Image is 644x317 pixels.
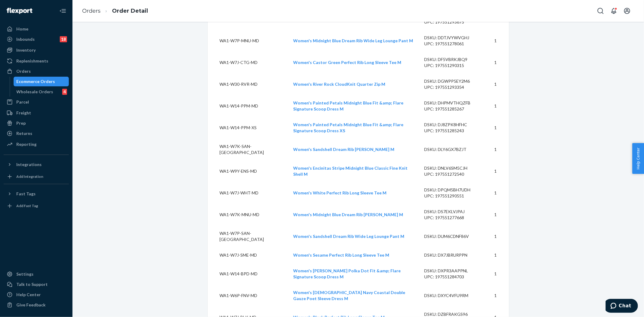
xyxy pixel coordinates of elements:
div: UPC: 197551290315 [424,62,481,69]
div: Freight [16,110,31,116]
div: Help Center [16,292,41,298]
a: Inbounds18 [4,34,69,44]
div: Reporting [16,141,37,147]
button: Help Center [632,143,644,174]
a: Add Integration [4,172,69,181]
div: UPC: 197551290551 [424,193,481,199]
a: Women's Sandshell Dream Rib Wide Leg Lounge Pant M [293,234,404,239]
iframe: Opens a widget where you can chat to one of our agents [606,299,638,314]
a: Women's Castor Green Perfect Rib Long Sleeve Tee M [293,60,401,65]
a: Replenishments [4,56,69,66]
div: Add Integration [16,174,43,179]
a: Women's Encinitas Stripe Midnight Blue Classic Fine Knit Shell M [293,165,408,177]
td: 1 [485,226,509,247]
td: 1 [485,139,509,160]
div: Prep [16,120,26,126]
a: Women's Sesame Perfect Rib Long Sleeve Tee M [293,252,389,258]
td: WA1-W7J-WHT-MD [208,182,288,204]
div: Wholesale Orders [17,89,53,95]
img: Flexport logo [7,8,32,14]
button: Fast Tags [4,189,69,199]
td: WA1-W14-BPD-MD [208,263,288,285]
div: DSKU: DXPR3AAPPNL [424,268,481,274]
a: Women's Painted Petals Midnight Blue Fit &amp; Flare Signature Scoop Dress XS [293,122,403,133]
a: Inventory [4,45,69,55]
a: Returns [4,129,69,138]
td: 1 [485,52,509,73]
button: Integrations [4,160,69,169]
td: 1 [485,263,509,285]
div: UPC: 197551285243 [424,128,481,134]
div: Talk to Support [16,281,48,287]
td: 1 [485,160,509,182]
div: UPC: 197551293354 [424,84,481,90]
div: Returns [16,130,32,136]
a: Orders [82,8,101,14]
button: Give Feedback [4,300,69,310]
button: Open account menu [621,5,633,17]
td: WA1-W14-PPM-XS [208,117,288,139]
a: Settings [4,269,69,279]
td: WA1-W7P-SAN-[GEOGRAPHIC_DATA] [208,226,288,247]
ol: breadcrumbs [77,2,153,20]
div: DSKU: DDTJVYWVGHJ [424,35,481,41]
div: DSKU: DF5VBRKJBQ9 [424,56,481,62]
a: Home [4,24,69,34]
td: 1 [485,73,509,95]
div: DSKU: DJ8ZPK8HFHC [424,122,481,128]
a: Women's White Perfect Rib Long Sleeve Tee M [293,190,386,195]
a: Ecommerce Orders [14,77,69,86]
div: Add Fast Tag [16,203,38,208]
td: 1 [485,117,509,139]
div: DSKU: DXYC4VFU9RM [424,293,481,299]
td: WA1-W6P-FNV-MD [208,285,288,306]
a: Women's Midnight Blue Dream Rib [PERSON_NAME] M [293,212,403,217]
div: Orders [16,68,31,74]
a: Add Fast Tag [4,201,69,211]
div: DSKU: DGWPP5EY2M6 [424,78,481,84]
button: Open notifications [608,5,620,17]
div: UPC: 197551272540 [424,171,481,177]
a: Parcel [4,97,69,107]
td: 1 [485,285,509,306]
div: Integrations [16,162,42,168]
td: 1 [485,182,509,204]
div: UPC: 197551277668 [424,215,481,221]
td: 1 [485,95,509,117]
td: WA1-W7J-SME-MD [208,247,288,263]
td: WA1-W30-RVR-MD [208,73,288,95]
a: Women's [PERSON_NAME] Polka Dot Fit &amp; Flare Signature Scoop Dress M [293,268,401,279]
div: Inbounds [16,36,35,42]
div: UPC: 197551284703 [424,274,481,280]
div: DSKU: DUM6CDNF86V [424,233,481,239]
td: WA1-W9Y-ENS-MD [208,160,288,182]
div: Settings [16,271,34,277]
div: DSKU: DHPMVTHQZFB [424,100,481,106]
td: WA1-W14-PPM-MD [208,95,288,117]
a: Women's River Rock CloudKnit Quarter Zip M [293,82,385,87]
div: 4 [62,89,67,95]
div: DSKU: DS7EKLVJPAJ [424,209,481,215]
a: Freight [4,108,69,118]
div: Fast Tags [16,191,36,197]
a: Women's Painted Petals Midnight Blue Fit &amp; Flare Signature Scoop Dress M [293,100,403,111]
div: Ecommerce Orders [17,78,55,85]
div: Parcel [16,99,29,105]
div: Give Feedback [16,302,46,308]
td: WA1-W7J-CTG-MD [208,52,288,73]
td: 1 [485,204,509,226]
button: Talk to Support [4,280,69,289]
td: WA1-W7K-SAN-[GEOGRAPHIC_DATA] [208,139,288,160]
a: Reporting [4,139,69,149]
div: Inventory [16,47,36,53]
td: WA1-W7K-MNU-MD [208,204,288,226]
a: Women's Midnight Blue Dream Rib Wide Leg Lounge Pant M [293,38,413,43]
div: DSKU: DPQM5BH7UDH [424,187,481,193]
div: Home [16,26,28,32]
div: UPC: 197551285267 [424,106,481,112]
div: UPC: 197551293675 [424,19,481,25]
div: DSKU: DLY6GX7BZJT [424,146,481,152]
a: Wholesale Orders4 [14,87,69,97]
div: Replenishments [16,58,48,64]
